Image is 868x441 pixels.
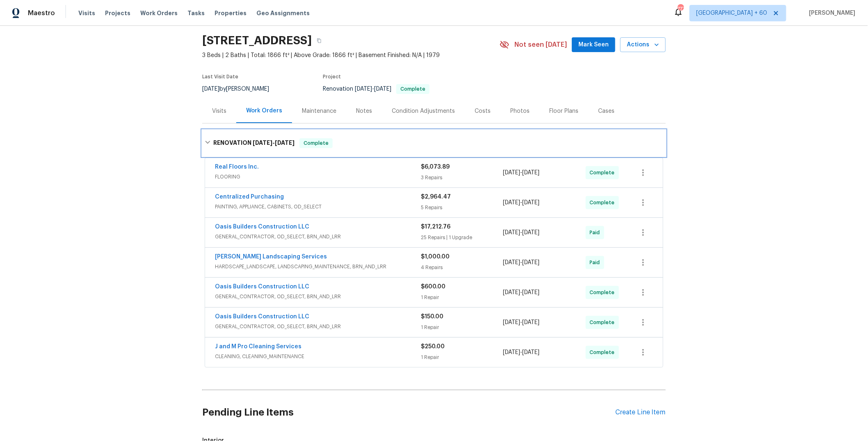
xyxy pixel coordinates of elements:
span: Actions [627,40,659,50]
span: Last Visit Date [202,74,238,79]
span: Complete [300,139,332,147]
div: 5 Repairs [421,203,503,212]
span: [DATE] [503,200,521,206]
a: Centralized Purchasing [215,194,284,200]
div: Create Line Item [615,409,666,416]
span: Complete [590,199,618,207]
span: Complete [590,348,618,356]
span: PAINTING, APPLIANCE, CABINETS, OD_SELECT [215,203,421,211]
span: Projects [105,9,130,17]
button: Mark Seen [572,37,615,53]
span: GENERAL_CONTRACTOR, OD_SELECT, BRN_AND_LRR [215,292,421,301]
span: Not seen [DATE] [514,41,567,49]
span: [DATE] [523,320,540,325]
span: [DATE] [523,170,540,176]
div: 1 Repair [421,293,503,302]
span: - [503,199,540,207]
span: Complete [590,318,618,327]
div: Visits [212,107,226,115]
a: [PERSON_NAME] Landscaping Services [215,254,327,260]
span: Work Orders [140,9,178,17]
span: [DATE] [523,260,540,265]
span: Maestro [28,9,55,17]
span: CLEANING, CLEANING_MAINTENANCE [215,352,421,361]
div: Floor Plans [549,107,578,115]
span: [PERSON_NAME] [806,9,856,17]
span: [DATE] [523,200,540,206]
span: [DATE] [523,290,540,295]
span: - [253,140,295,146]
div: 1 Repair [421,353,503,361]
span: [DATE] [202,86,219,92]
h2: [STREET_ADDRESS] [202,37,312,45]
button: Actions [620,37,666,53]
span: - [503,169,540,177]
span: - [503,348,540,356]
span: - [503,288,540,297]
a: Oasis Builders Construction LLC [215,284,309,290]
span: $2,964.47 [421,194,451,200]
div: 1 Repair [421,323,503,331]
span: Tasks [187,10,205,16]
span: Geo Assignments [256,9,310,17]
div: Condition Adjustments [392,107,455,115]
span: [DATE] [374,86,391,92]
span: [DATE] [503,230,521,235]
div: RENOVATION [DATE]-[DATE]Complete [202,130,666,156]
span: [DATE] [253,140,272,146]
div: 777 [678,5,683,13]
span: GENERAL_CONTRACTOR, OD_SELECT, BRN_AND_LRR [215,322,421,331]
span: - [503,228,540,237]
span: - [503,258,540,267]
span: - [355,86,391,92]
span: Paid [590,258,603,267]
span: Complete [397,87,429,91]
span: Renovation [323,86,429,92]
span: 3 Beds | 2 Baths | Total: 1866 ft² | Above Grade: 1866 ft² | Basement Finished: N/A | 1979 [202,51,500,59]
span: $250.00 [421,344,445,350]
button: Copy Address [312,33,327,48]
div: Notes [356,107,372,115]
h2: Pending Line Items [202,393,615,432]
span: GENERAL_CONTRACTOR, OD_SELECT, BRN_AND_LRR [215,233,421,241]
div: Costs [475,107,491,115]
div: Cases [598,107,614,115]
a: Oasis Builders Construction LLC [215,314,309,320]
span: Complete [590,169,618,177]
span: Visits [78,9,95,17]
span: [DATE] [503,290,521,295]
span: Mark Seen [578,40,609,50]
span: [DATE] [503,350,521,355]
div: 4 Repairs [421,263,503,272]
span: [GEOGRAPHIC_DATA] + 60 [697,9,767,17]
span: FLOORING [215,173,421,181]
span: $150.00 [421,314,443,320]
span: Complete [590,288,618,297]
h6: RENOVATION [213,138,295,148]
span: [DATE] [503,170,521,176]
span: $17,212.76 [421,224,450,230]
span: [DATE] [355,86,372,92]
span: [DATE] [523,350,540,355]
span: [DATE] [523,230,540,235]
span: Properties [215,9,247,17]
span: [DATE] [503,320,521,325]
span: $1,000.00 [421,254,450,260]
div: Maintenance [302,107,336,115]
span: [DATE] [503,260,521,265]
div: by [PERSON_NAME] [202,84,279,94]
div: 25 Repairs | 1 Upgrade [421,233,503,242]
span: Project [323,74,341,79]
a: Oasis Builders Construction LLC [215,224,309,230]
span: - [503,318,540,327]
div: Photos [510,107,530,115]
div: 3 Repairs [421,174,503,182]
span: [DATE] [275,140,295,146]
span: $600.00 [421,284,445,290]
a: Real Floors Inc. [215,164,259,170]
span: HARDSCAPE_LANDSCAPE, LANDSCAPING_MAINTENANCE, BRN_AND_LRR [215,263,421,271]
a: J and M Pro Cleaning Services [215,344,302,350]
span: Paid [590,228,603,237]
span: $6,073.89 [421,164,450,170]
div: Work Orders [246,107,282,115]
